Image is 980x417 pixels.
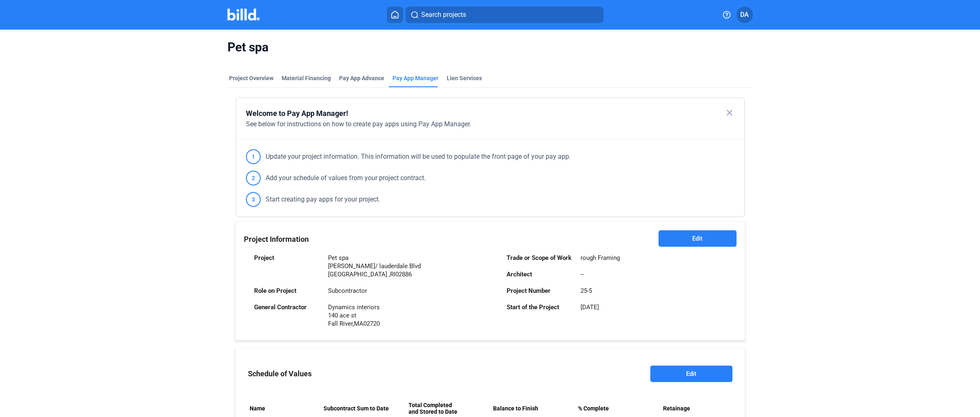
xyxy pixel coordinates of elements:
[507,270,572,278] div: Architect
[390,271,395,278] span: RI
[339,74,384,82] div: Pay App Advance
[395,271,412,278] span: 02886
[246,192,261,207] span: 3
[227,9,260,21] img: Billd Company Logo
[421,10,466,20] span: Search projects
[507,254,572,262] div: Trade or Scope of Work
[246,149,571,164] div: Update your project information. This information will be used to populate the front page of your...
[581,254,620,262] div: rough Framing
[246,171,261,185] span: 2
[328,254,421,262] div: Pet spa
[246,108,734,119] div: Welcome to Pay App Manager!
[740,10,749,20] span: DA
[254,303,320,311] div: General Contractor
[229,74,273,82] div: Project Overview
[659,230,736,247] button: Edit
[328,262,421,270] div: [PERSON_NAME]/ lauderdale Blvd
[581,303,599,311] div: [DATE]
[737,7,753,23] button: DA
[507,303,572,311] div: Start of the Project
[227,39,753,55] span: Pet spa
[244,235,309,243] span: Project Information
[328,303,380,311] div: Dynamics interiors
[328,287,367,295] div: Subcontractor
[328,320,354,327] span: Fall River,
[650,366,732,382] button: Edit
[725,108,734,118] mat-icon: close
[507,287,572,295] div: Project Number
[328,311,380,320] div: 140 ace st
[246,149,261,164] span: 1
[328,271,390,278] span: [GEOGRAPHIC_DATA] ,
[246,171,426,185] div: Add your schedule of values from your project contract.
[392,74,438,82] span: Pay App Manager
[282,74,331,82] div: Material Financing
[246,192,380,207] div: Start creating pay apps for your project.
[447,74,482,82] div: Lien Services
[246,119,734,129] div: See below for instructions on how to create pay apps using Pay App Manager.
[354,320,363,327] span: MA
[406,7,604,23] button: Search projects
[581,287,592,295] div: 25-5
[581,270,584,278] div: --
[363,320,380,327] span: 02720
[692,234,702,243] span: Edit
[254,287,320,295] div: Role on Project
[248,370,312,378] div: Schedule of Values
[254,254,320,262] div: Project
